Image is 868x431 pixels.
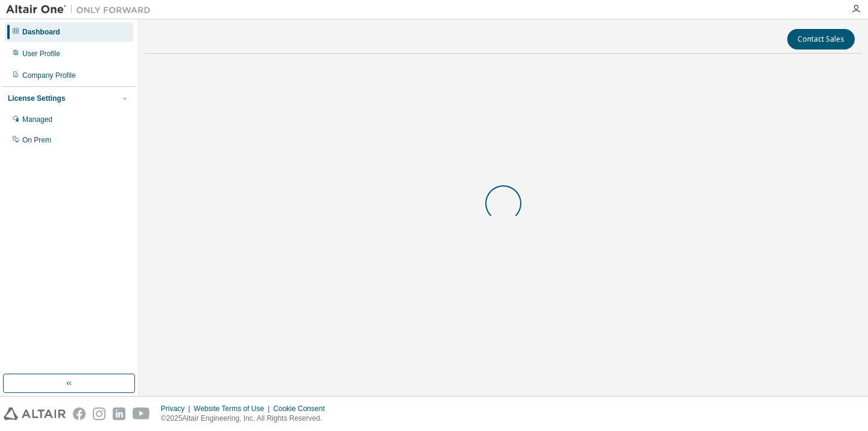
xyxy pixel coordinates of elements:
[161,404,193,413] div: Privacy
[113,407,125,420] img: linkedin.svg
[22,71,76,80] div: Company Profile
[93,407,105,420] img: instagram.svg
[133,407,150,420] img: youtube.svg
[6,4,157,16] img: Altair One
[22,115,52,124] div: Managed
[787,29,855,49] button: Contact Sales
[273,404,332,413] div: Cookie Consent
[22,135,51,145] div: On Prem
[193,404,273,413] div: Website Terms of Use
[161,413,332,424] p: © 2025 Altair Engineering, Inc. All Rights Reserved.
[22,27,60,37] div: Dashboard
[4,407,66,420] img: altair_logo.svg
[22,49,60,59] div: User Profile
[8,94,65,103] div: License Settings
[73,407,86,420] img: facebook.svg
